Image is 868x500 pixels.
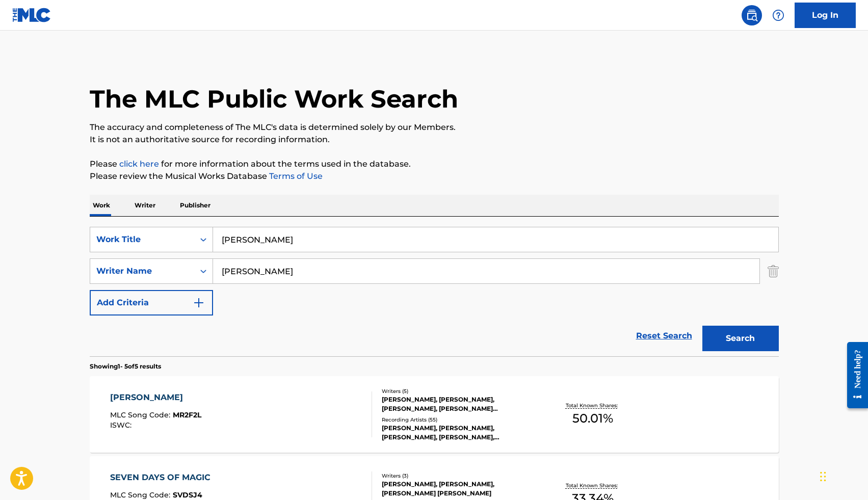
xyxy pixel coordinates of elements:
img: Delete Criterion [768,258,779,284]
form: Search Form [90,227,779,356]
span: MR2F2L [173,410,201,419]
a: Public Search [742,5,762,25]
div: SEVEN DAYS OF MAGIC [110,471,216,484]
div: [PERSON_NAME] [110,391,201,404]
a: Reset Search [631,325,697,347]
p: Work [90,195,113,216]
p: The accuracy and completeness of The MLC's data is determined solely by our Members. [90,121,779,134]
p: Showing 1 - 5 of 5 results [90,362,161,371]
iframe: Chat Widget [817,451,868,500]
h1: The MLC Public Work Search [90,84,458,114]
span: ISWC : [110,420,134,430]
div: [PERSON_NAME], [PERSON_NAME], [PERSON_NAME], [PERSON_NAME] [PERSON_NAME], [PERSON_NAME] [382,395,536,413]
p: Publisher [177,195,214,216]
a: Log In [795,3,856,28]
div: Drag [820,461,826,492]
div: [PERSON_NAME], [PERSON_NAME], [PERSON_NAME], [PERSON_NAME], [PERSON_NAME] [382,424,536,442]
span: SVDSJ4 [173,490,202,499]
img: help [772,9,784,21]
img: 9d2ae6d4665cec9f34b9.svg [193,297,205,309]
p: Please review the Musical Works Database [90,170,779,182]
div: Writer Name [96,265,188,277]
div: Recording Artists ( 55 ) [382,416,536,424]
a: Terms of Use [267,171,323,181]
img: MLC Logo [12,8,51,22]
p: Writer [131,195,159,216]
p: Total Known Shares: [566,402,620,409]
div: Work Title [96,233,188,246]
div: Writers ( 5 ) [382,387,536,395]
div: [PERSON_NAME], [PERSON_NAME], [PERSON_NAME] [PERSON_NAME] [382,480,536,498]
div: Writers ( 3 ) [382,472,536,480]
span: MLC Song Code : [110,410,173,419]
p: It is not an authoritative source for recording information. [90,134,779,146]
button: Add Criteria [90,290,213,315]
p: Total Known Shares: [566,482,620,489]
iframe: Resource Center [839,334,868,416]
a: [PERSON_NAME]MLC Song Code:MR2F2LISWC:Writers (5)[PERSON_NAME], [PERSON_NAME], [PERSON_NAME], [PE... [90,376,779,453]
a: click here [119,159,159,169]
span: MLC Song Code : [110,490,173,499]
button: Search [702,326,779,351]
span: 50.01 % [572,409,613,428]
img: search [746,9,758,21]
p: Please for more information about the terms used in the database. [90,158,779,170]
div: Help [768,5,788,25]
